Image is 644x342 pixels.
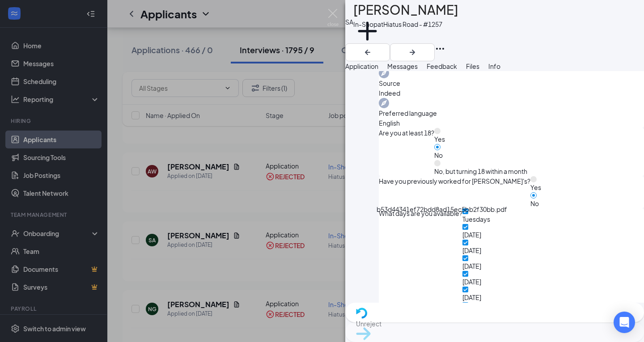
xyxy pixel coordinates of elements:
[462,278,481,286] span: [DATE]
[345,43,390,61] button: ArrowLeftNew
[353,20,458,29] div: In-Shop at Hiatus Road - #1257
[466,62,479,70] span: Files
[462,215,490,223] span: Tuesdays
[407,47,418,58] svg: ArrowRight
[462,293,481,301] span: [DATE]
[379,78,644,88] span: Source
[353,17,381,55] button: PlusAdd a tag
[379,176,530,208] span: Have you previously worked for [PERSON_NAME]'s?
[379,128,434,176] span: Are you at least 18?
[530,183,541,191] span: Yes
[462,246,481,254] span: [DATE]
[362,47,373,58] svg: ArrowLeftNew
[530,199,539,207] span: No
[345,62,378,70] span: Application
[434,151,443,159] span: No
[379,108,644,118] span: Preferred language
[379,88,644,98] span: Indeed
[353,17,381,45] svg: Plus
[377,204,507,214] div: b53d44341ef72bdd8ad15ec5bb2f30bb.pdf
[462,231,481,239] span: [DATE]
[390,43,435,61] button: ArrowRight
[379,208,462,318] span: What days are you available?
[462,262,481,270] span: [DATE]
[387,62,418,70] span: Messages
[434,135,445,143] span: Yes
[614,312,635,333] div: Open Intercom Messenger
[434,167,527,175] span: No, but turning 18 within a month
[427,62,457,70] span: Feedback
[345,17,353,27] div: SA
[488,62,500,70] span: Info
[356,319,633,329] span: Unreject
[435,43,445,54] svg: Ellipses
[379,118,644,128] span: English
